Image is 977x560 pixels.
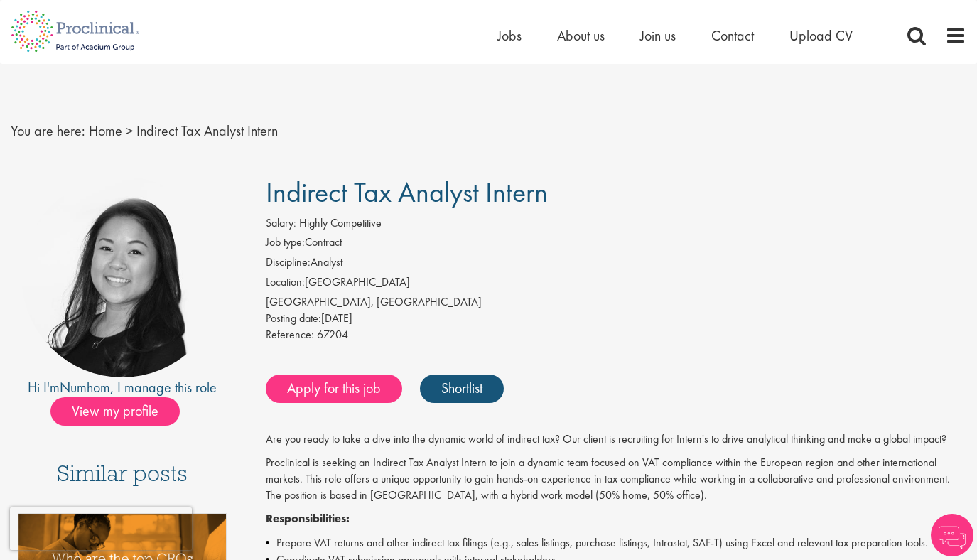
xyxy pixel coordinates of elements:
[711,26,754,45] a: Contact
[557,26,605,45] a: About us
[266,375,402,403] a: Apply for this job
[266,235,305,251] label: Job type:
[266,274,305,291] label: Location:
[266,311,966,327] div: [DATE]
[299,215,382,230] span: Highly Competitive
[136,122,278,140] span: Indirect Tax Analyst Intern
[266,294,966,311] div: [GEOGRAPHIC_DATA], [GEOGRAPHIC_DATA]
[22,177,222,377] img: imeage of recruiter Numhom Sudsok
[266,455,966,504] p: Proclinical is seeking an Indirect Tax Analyst Intern to join a dynamic team focused on VAT compl...
[50,397,180,426] span: View my profile
[640,26,676,45] a: Join us
[57,461,188,495] h3: Similar posts
[266,327,314,343] label: Reference:
[266,235,966,254] li: Contract
[266,311,321,325] span: Posting date:
[266,254,966,274] li: Analyst
[60,378,110,397] a: Numhom
[266,511,350,526] strong: Responsibilities:
[420,375,504,403] a: Shortlist
[89,122,122,140] a: breadcrumb link
[497,26,522,45] a: Jobs
[126,122,133,140] span: >
[11,122,85,140] span: You are here:
[266,215,296,232] label: Salary:
[266,254,311,271] label: Discipline:
[266,274,966,294] li: [GEOGRAPHIC_DATA]
[789,26,853,45] a: Upload CV
[317,327,348,342] span: 67204
[266,431,966,448] p: Are you ready to take a dive into the dynamic world of indirect tax? Our client is recruiting for...
[931,514,973,556] img: Chatbot
[50,400,194,419] a: View my profile
[266,534,966,551] li: Prepare VAT returns and other indirect tax filings (e.g., sales listings, purchase listings, Intr...
[266,174,548,210] span: Indirect Tax Analyst Intern
[10,507,192,550] iframe: reCAPTCHA
[11,377,234,398] div: Hi I'm , I manage this role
